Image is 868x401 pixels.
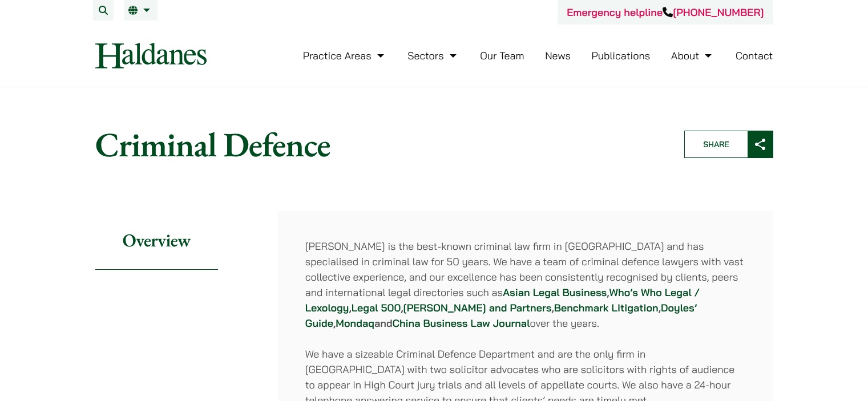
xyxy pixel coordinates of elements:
[305,286,700,314] a: Who’s Who Legal / Lexology
[592,49,651,62] a: Publications
[305,238,746,331] p: [PERSON_NAME] is the best-known criminal law firm in [GEOGRAPHIC_DATA] and has specialised in cri...
[503,286,607,299] a: Asian Legal Business
[336,317,374,330] a: Mondaq
[407,49,459,62] a: Sectors
[671,49,714,62] a: About
[95,124,665,165] h1: Criminal Defence
[333,317,336,330] strong: ,
[567,6,764,19] a: Emergency helpline[PHONE_NUMBER]
[607,286,609,299] strong: ,
[401,301,403,314] strong: ,
[303,49,387,62] a: Practice Areas
[554,301,659,314] a: Benchmark Litigation
[684,131,773,158] button: Share
[95,43,207,68] img: Logo of Haldanes
[374,317,393,330] strong: and
[95,211,218,270] h2: Overview
[480,49,524,62] a: Our Team
[403,301,552,314] a: [PERSON_NAME] and Partners
[352,301,401,314] a: Legal 500
[349,301,351,314] strong: ,
[305,301,697,330] a: Doyles’ Guide
[685,131,748,157] span: Share
[545,49,571,62] a: News
[393,317,530,330] a: China Business Law Journal
[736,49,773,62] a: Contact
[128,6,153,15] a: EN
[551,301,661,314] strong: , ,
